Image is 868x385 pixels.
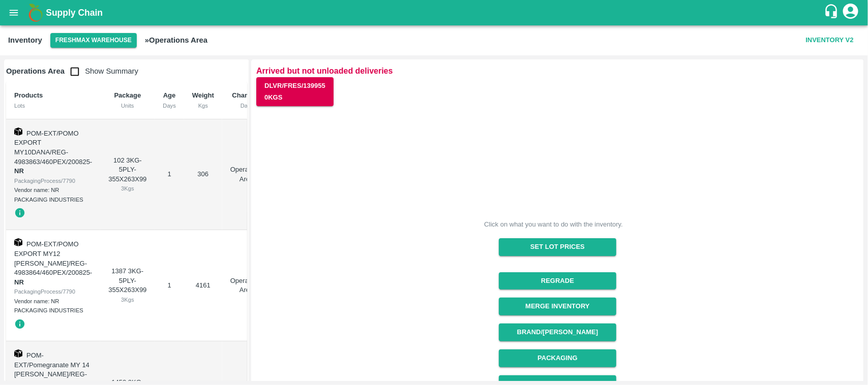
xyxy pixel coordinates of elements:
[484,219,623,230] div: Click on what you want to do with the inventory.
[499,238,616,256] button: Set Lot Prices
[108,295,146,304] div: 3 Kgs
[14,287,92,296] div: PackagingProcess/7790
[230,165,263,184] p: Operations Area
[14,240,90,276] span: POM-EXT/POMO EXPORT MY12 [PERSON_NAME]/REG-4983864/460PEX/200825
[232,91,261,99] b: Chamber
[256,65,859,77] p: Arrived but not unloaded deliveries
[14,101,92,110] div: Lots
[230,276,263,295] p: Operations Area
[499,272,616,290] button: Regrade
[108,156,146,194] div: 102 3KG-5PLY- 355X263X99
[145,36,207,44] b: » Operations Area
[196,281,211,289] span: 4161
[46,6,824,20] a: Supply Chain
[108,184,146,193] div: 3 Kgs
[824,4,842,22] div: customer-support
[14,127,22,136] img: box
[192,101,214,110] div: Kgs
[163,91,176,99] b: Age
[499,298,616,315] button: Merge Inventory
[46,8,103,18] b: Supply Chain
[108,101,146,110] div: Units
[8,36,42,44] b: Inventory
[14,185,92,204] div: Vendor name: NR PACKAGING INDUSTRIES
[6,67,65,75] b: Operations Area
[499,324,616,341] button: Brand/[PERSON_NAME]
[14,349,22,358] img: box
[230,101,263,110] div: Date
[108,267,146,304] div: 1387 3KG-5PLY- 355X263X99
[14,297,92,315] div: Vendor name: NR PACKAGING INDUSTRIES
[25,3,46,23] img: logo
[256,77,334,107] button: DLVR/FRES/1399550Kgs
[65,67,138,75] span: Show Summary
[14,176,92,185] div: PackagingProcess/7790
[842,2,860,23] div: account of current user
[192,91,214,99] b: Weight
[14,167,24,175] strong: NR
[155,119,184,231] td: 1
[499,349,616,367] button: Packaging
[14,269,92,286] span: -
[155,230,184,341] td: 1
[14,278,24,286] strong: NR
[14,130,90,166] span: POM-EXT/POMO EXPORT MY10DANA/REG-4983863/460PEX/200825
[14,238,22,246] img: box
[2,1,25,24] button: open drawer
[197,170,208,178] span: 306
[14,91,43,99] b: Products
[802,31,858,49] button: Inventory V2
[163,101,175,110] div: Days
[50,33,137,48] button: Select DC
[114,91,141,99] b: Package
